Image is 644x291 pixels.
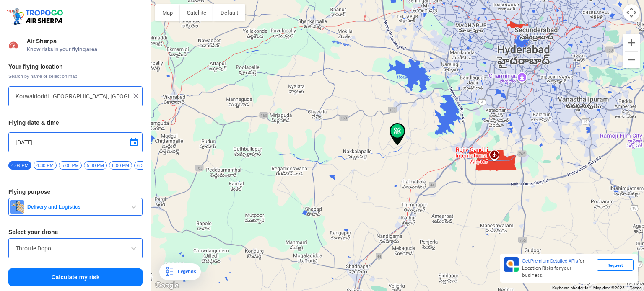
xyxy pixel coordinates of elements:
[16,243,135,253] input: Search by name or Brand
[623,34,640,51] button: Zoom in
[623,4,640,21] button: Map camera controls
[132,92,140,100] img: ic_close.png
[597,259,634,271] div: Request
[153,280,181,291] img: Google
[109,161,132,170] span: 6:00 PM
[8,40,18,50] img: Risk Scores
[8,64,143,70] h3: Your flying location
[84,161,107,170] span: 5:30 PM
[8,189,143,195] h3: Flying purpose
[630,286,641,290] a: Terms
[27,46,143,53] span: Know risks in your flying area
[10,200,24,214] img: delivery.png
[522,258,578,264] span: Get Premium Detailed APIs
[180,4,213,21] button: Show satellite imagery
[552,285,588,291] button: Keyboard shortcuts
[8,268,143,286] button: Calculate my risk
[593,286,625,290] span: Map data ©2025
[623,52,640,68] button: Zoom out
[134,161,157,170] span: 6:30 PM
[174,267,196,277] div: Legends
[519,257,597,279] div: for Location Risks for your business.
[6,6,66,26] img: ic_tgdronemaps.svg
[8,161,31,170] span: 4:09 PM
[8,73,143,80] span: Search by name or select on map
[8,120,143,126] h3: Flying date & time
[24,203,129,210] span: Delivery and Logistics
[8,229,143,235] h3: Select your drone
[27,38,143,44] span: Air Sherpa
[504,257,519,272] img: Premium APIs
[16,137,135,147] input: Select Date
[59,161,82,170] span: 5:00 PM
[153,280,181,291] a: Open this area in Google Maps (opens a new window)
[34,161,57,170] span: 4:30 PM
[164,267,174,277] img: Legends
[8,198,143,216] button: Delivery and Logistics
[155,4,180,21] button: Show street map
[16,91,129,101] input: Search your flying location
